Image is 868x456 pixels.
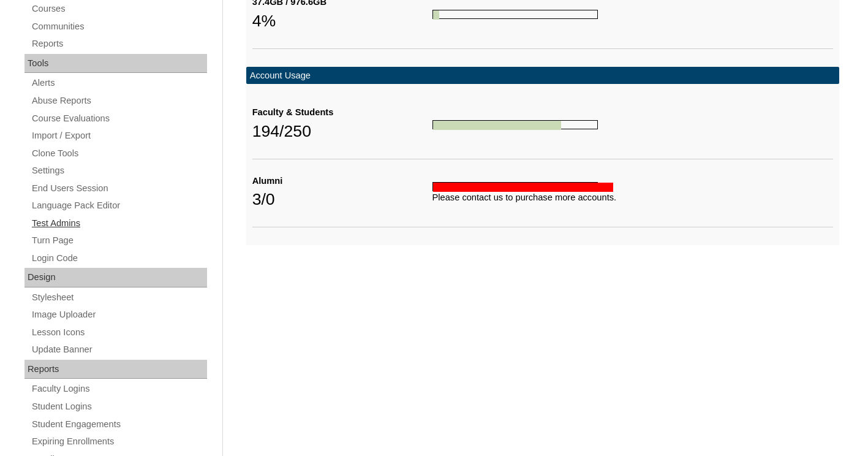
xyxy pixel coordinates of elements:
[252,9,432,33] div: 4%
[31,251,207,266] a: Login Code
[252,119,432,143] div: 194/250
[246,67,839,85] td: Account Usage
[252,106,432,119] div: Faculty & Students
[252,175,432,188] div: Alumni
[31,146,207,161] a: Clone Tools
[31,36,207,51] a: Reports
[432,191,833,204] div: Please contact us to purchase more accounts.
[25,360,207,379] div: Reports
[31,93,207,108] a: Abuse Reports
[31,111,207,126] a: Course Evaluations
[31,128,207,143] a: Import / Export
[31,290,207,305] a: Stylesheet
[31,198,207,213] a: Language Pack Editor
[31,233,207,248] a: Turn Page
[25,54,207,74] div: Tools
[31,417,207,432] a: Student Engagements
[31,181,207,196] a: End Users Session
[25,268,207,287] div: Design
[31,163,207,178] a: Settings
[31,381,207,397] a: Faculty Logins
[31,75,207,91] a: Alerts
[252,187,432,211] div: 3/0
[31,19,207,34] a: Communities
[31,325,207,340] a: Lesson Icons
[31,216,207,231] a: Test Admins
[31,434,207,449] a: Expiring Enrollments
[31,307,207,322] a: Image Uploader
[31,399,207,414] a: Student Logins
[31,1,207,17] a: Courses
[31,342,207,357] a: Update Banner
